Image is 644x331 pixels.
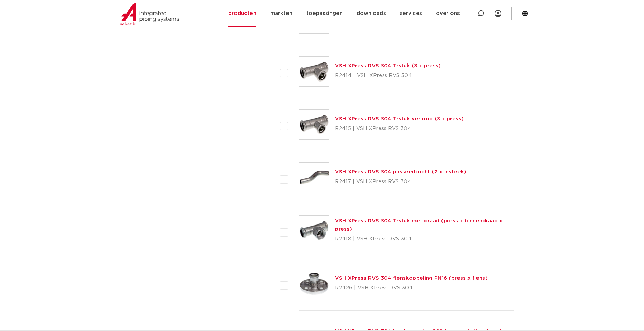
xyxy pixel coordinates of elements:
[335,169,466,175] a: VSH XPress RVS 304 passeerbocht (2 x insteek)
[299,110,329,139] img: Thumbnail for VSH XPress RVS 304 T-stuk verloop (3 x press)
[335,70,441,81] p: R2414 | VSH XPress RVS 304
[335,63,441,68] a: VSH XPress RVS 304 T-stuk (3 x press)
[335,116,464,121] a: VSH XPress RVS 304 T-stuk verloop (3 x press)
[335,234,514,245] p: R2418 | VSH XPress RVS 304
[335,282,488,294] p: R2426 | VSH XPress RVS 304
[335,176,466,187] p: R2417 | VSH XPress RVS 304
[299,163,329,193] img: Thumbnail for VSH XPress RVS 304 passeerbocht (2 x insteek)
[299,57,329,86] img: Thumbnail for VSH XPress RVS 304 T-stuk (3 x press)
[335,123,464,134] p: R2415 | VSH XPress RVS 304
[335,218,503,232] a: VSH XPress RVS 304 T-stuk met draad (press x binnendraad x press)
[335,275,488,281] a: VSH XPress RVS 304 flenskoppeling PN16 (press x flens)
[299,269,329,299] img: Thumbnail for VSH XPress RVS 304 flenskoppeling PN16 (press x flens)
[299,216,329,246] img: Thumbnail for VSH XPress RVS 304 T-stuk met draad (press x binnendraad x press)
